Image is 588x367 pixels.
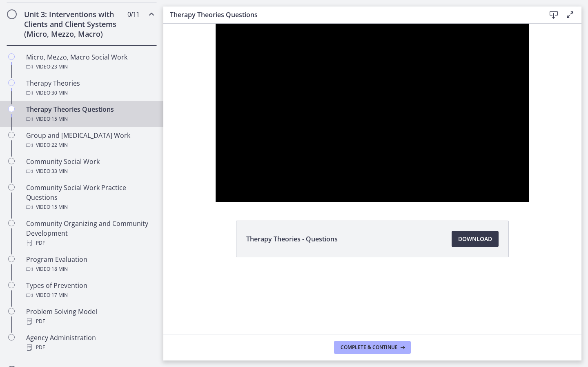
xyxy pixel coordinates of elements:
iframe: Video Lesson [163,24,581,202]
div: Video [26,140,154,150]
div: Therapy Theories [26,78,154,98]
span: · 15 min [50,114,68,124]
div: Video [26,88,154,98]
div: Program Evaluation [26,254,154,274]
div: Video [26,114,154,124]
h3: Therapy Theories Questions [170,10,532,20]
div: Community Social Work Practice Questions [26,183,154,212]
div: Types of Prevention [26,281,154,300]
span: 0 / 11 [127,9,139,19]
a: Download [452,231,499,247]
span: Download [458,234,492,244]
div: Community Organizing and Community Development [26,219,154,248]
div: PDF [26,238,154,248]
div: Video [26,264,154,274]
div: Video [26,166,154,176]
span: · 15 min [50,202,68,212]
div: Community Social Work [26,157,154,176]
button: Complete & continue [334,341,411,354]
div: Micro, Mezzo, Macro Social Work [26,52,154,72]
div: Video [26,290,154,300]
div: Agency Administration [26,333,154,352]
div: Group and [MEDICAL_DATA] Work [26,130,154,150]
span: Therapy Theories - Questions [246,234,338,244]
div: Problem Solving Model [26,307,154,326]
div: Video [26,62,154,72]
span: · 23 min [50,62,68,72]
span: · 18 min [50,264,68,274]
span: · 33 min [50,166,68,176]
div: Therapy Theories Questions [26,104,154,124]
div: PDF [26,343,154,352]
span: · 17 min [50,290,68,300]
span: · 30 min [50,88,68,98]
div: PDF [26,316,154,326]
span: Complete & continue [341,344,398,351]
span: · 22 min [50,140,68,150]
div: Video [26,202,154,212]
h2: Unit 3: Interventions with Clients and Client Systems (Micro, Mezzo, Macro) [24,9,124,39]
